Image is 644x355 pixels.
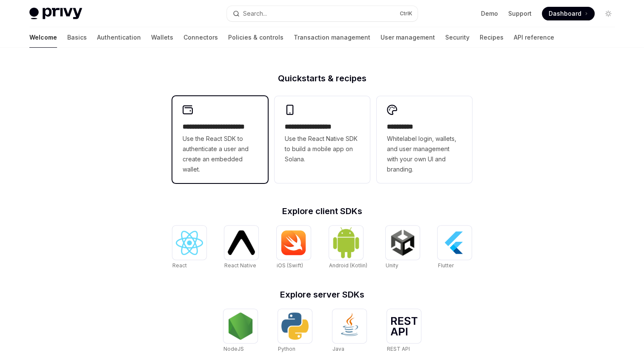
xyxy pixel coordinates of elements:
span: React [172,262,187,269]
button: Toggle dark mode [601,7,615,20]
a: React NativeReact Native [224,226,258,270]
span: Use the React SDK to authenticate a user and create an embedded wallet. [183,134,258,175]
a: Policies & controls [228,27,283,48]
img: Unity [389,229,416,256]
a: API reference [514,27,554,48]
img: NodeJS [227,312,254,340]
span: Python [278,346,295,352]
a: Security [445,27,469,48]
span: NodeJS [223,346,244,352]
img: React Native [228,230,255,255]
a: iOS (Swift)iOS (Swift) [277,226,311,270]
span: Whitelabel login, wallets, and user management with your own UI and branding. [387,134,462,175]
img: light logo [29,8,82,20]
a: Android (Kotlin)Android (Kotlin) [329,226,367,270]
a: JavaJava [332,309,366,353]
a: Recipes [480,27,504,48]
img: Python [281,312,309,340]
a: Wallets [151,27,173,48]
a: Support [508,9,532,18]
a: Basics [67,27,87,48]
span: iOS (Swift) [277,262,303,269]
img: REST API [390,317,418,335]
span: Android (Kotlin) [329,262,367,269]
div: Search... [243,9,267,19]
a: UnityUnity [386,226,420,270]
img: Java [336,312,363,340]
span: React Native [224,262,256,269]
a: Transaction management [294,27,370,48]
img: Flutter [441,229,468,256]
a: User management [381,27,435,48]
span: Flutter [438,262,453,269]
a: Connectors [183,27,218,48]
span: Ctrl K [400,10,412,17]
img: Android (Kotlin) [332,226,360,258]
a: FlutterFlutter [438,226,472,270]
a: Authentication [97,27,141,48]
h2: Explore server SDKs [172,290,472,299]
span: Unity [386,262,398,269]
span: Dashboard [549,9,581,18]
h2: Quickstarts & recipes [172,74,472,83]
button: Search...CtrlK [227,6,418,21]
img: React [176,231,203,255]
span: Use the React Native SDK to build a mobile app on Solana. [285,134,360,164]
a: ReactReact [172,226,206,270]
h2: Explore client SDKs [172,207,472,215]
a: PythonPython [278,309,312,353]
a: REST APIREST API [387,309,421,353]
img: iOS (Swift) [280,230,307,255]
a: Welcome [29,27,57,48]
a: Demo [481,9,498,18]
a: Dashboard [542,7,595,20]
a: NodeJSNodeJS [223,309,258,353]
span: Java [332,346,344,352]
span: REST API [387,346,410,352]
a: **** *****Whitelabel login, wallets, and user management with your own UI and branding. [377,96,472,183]
a: **** **** **** ***Use the React Native SDK to build a mobile app on Solana. [275,96,370,183]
